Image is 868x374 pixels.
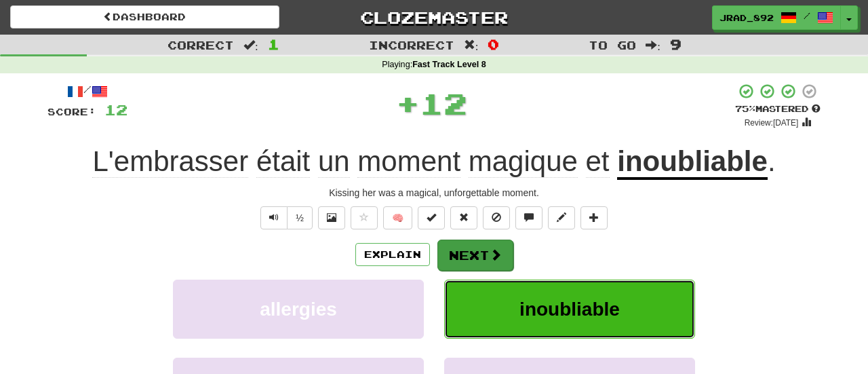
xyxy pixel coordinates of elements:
[355,243,430,266] button: Explain
[444,280,695,339] button: inoubliable
[351,206,378,229] button: Favorite sentence (alt+f)
[167,38,234,52] span: Correct
[268,36,279,52] span: 1
[383,206,412,229] button: 🧠
[357,145,460,178] span: moment
[256,145,310,178] span: était
[420,86,467,120] span: 12
[318,145,350,178] span: un
[617,145,768,180] u: inoubliable
[515,206,542,229] button: Discuss sentence (alt+u)
[369,38,454,52] span: Incorrect
[104,101,127,118] span: 12
[464,39,479,51] span: :
[586,145,610,178] span: et
[745,118,799,128] small: Review: [DATE]
[173,280,424,339] button: allergies
[412,60,486,69] strong: Fast Track Level 8
[719,12,774,24] span: jrad_892
[804,11,810,20] span: /
[418,206,445,229] button: Set this sentence to 100% Mastered (alt+m)
[670,36,682,52] span: 9
[768,145,776,177] span: .
[437,240,513,271] button: Next
[10,5,279,29] a: Dashboard
[318,206,345,229] button: Show image (alt+x)
[488,36,499,52] span: 0
[92,145,248,178] span: L'embrasser
[47,106,96,117] span: Score:
[483,206,510,229] button: Ignore sentence (alt+i)
[260,206,288,229] button: Play sentence audio (ctl+space)
[260,299,337,320] span: allergies
[589,38,636,52] span: To go
[519,299,620,320] span: inoubliable
[47,186,821,200] div: Kissing her was a magical, unforgettable moment.
[47,83,127,100] div: /
[548,206,575,229] button: Edit sentence (alt+d)
[300,5,569,29] a: Clozemaster
[450,206,477,229] button: Reset to 0% Mastered (alt+r)
[243,39,258,51] span: :
[712,5,841,30] a: jrad_892 /
[735,103,821,115] div: Mastered
[646,39,660,51] span: :
[469,145,578,178] span: magique
[735,103,755,114] span: 75 %
[287,206,313,229] button: ½
[580,206,608,229] button: Add to collection (alt+a)
[396,83,420,124] span: +
[258,206,313,229] div: Text-to-speech controls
